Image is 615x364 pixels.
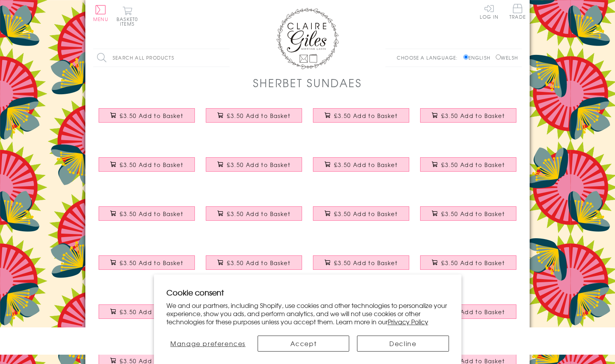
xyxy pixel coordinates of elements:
[420,255,517,270] button: £3.50 Add to Basket
[93,102,200,136] a: Birthday Card, Patterned Girls, Happy Birthday £3.50 Add to Basket
[206,157,302,172] button: £3.50 Add to Basket
[420,157,517,172] button: £3.50 Add to Basket
[120,210,183,218] span: £3.50 Add to Basket
[227,210,290,218] span: £3.50 Add to Basket
[463,54,494,61] label: English
[441,259,505,267] span: £3.50 Add to Basket
[93,299,200,332] a: Birthday Card, Pink Age 80, Happy 80th Birthday £3.50 Add to Basket
[480,4,498,19] a: Log In
[227,112,290,120] span: £3.50 Add to Basket
[206,206,302,221] button: £3.50 Add to Basket
[509,4,526,21] a: Trade
[93,200,200,234] a: Birthday Card, Squirrels, Happy Birthday Aunt £3.50 Add to Basket
[415,250,522,283] a: Birthday Card, Blue Age 40, Happy 40th Birthday £3.50 Add to Basket
[93,5,108,21] button: Menu
[166,336,250,352] button: Manage preferences
[120,112,183,120] span: £3.50 Add to Basket
[415,102,522,136] a: Birthday Card, Pink Banner, Happy Birthday to you £3.50 Add to Basket
[496,55,501,60] input: Welsh
[117,6,138,26] button: Basket0 items
[334,112,398,120] span: £3.50 Add to Basket
[99,255,195,270] button: £3.50 Add to Basket
[258,336,349,352] button: Accept
[307,250,415,283] a: Birthday Card, Butterflies, Happy Birthday Grandma £3.50 Add to Basket
[441,112,505,120] span: £3.50 Add to Basket
[276,8,339,69] img: Claire Giles Greetings Cards
[227,259,290,267] span: £3.50 Add to Basket
[120,161,183,169] span: £3.50 Add to Basket
[93,151,200,185] a: Birthday Card, Blue Banners, Happy Birthday to you £3.50 Add to Basket
[253,75,362,91] h1: Sherbet Sundaes
[120,259,183,267] span: £3.50 Add to Basket
[313,157,410,172] button: £3.50 Add to Basket
[313,108,410,123] button: £3.50 Add to Basket
[307,200,415,234] a: Wedding Card, Blue Banners, Congratulations Wedding Day £3.50 Add to Basket
[120,16,138,27] span: 0 items
[99,157,195,172] button: £3.50 Add to Basket
[307,102,415,136] a: Birthday Card, Birdcages, Wishing you a very Happy Birthday £3.50 Add to Basket
[200,200,307,234] a: Birthday Card, Patterned Girls, Happy Birthday Cousin £3.50 Add to Basket
[93,250,200,283] a: Thank You Card, Pink Stars, To a Great Teacher £3.50 Add to Basket
[99,108,195,123] button: £3.50 Add to Basket
[441,161,505,169] span: £3.50 Add to Basket
[415,200,522,234] a: Thank You Card, Blue Stars, To a Great Teacher £3.50 Add to Basket
[415,299,522,332] a: Good Luck Leaving Card, Bird Card, Goodbye and Good Luck £3.50 Add to Basket
[334,210,398,218] span: £3.50 Add to Basket
[463,55,468,60] input: English
[93,49,230,67] input: Search all products
[206,255,302,270] button: £3.50 Add to Basket
[496,54,518,61] label: Welsh
[93,16,108,23] span: Menu
[388,317,428,326] a: Privacy Policy
[200,250,307,283] a: Birthday Card, Blue Age 18, wishing you a Happy 18th Birthday £3.50 Add to Basket
[166,301,449,325] p: We and our partners, including Shopify, use cookies and other technologies to personalize your ex...
[420,206,517,221] button: £3.50 Add to Basket
[415,151,522,185] a: Birthday Card, Pink Stars, Happy Birthday to a special Daughter £3.50 Add to Basket
[170,339,246,348] span: Manage preferences
[397,54,462,61] p: Choose a language:
[441,210,505,218] span: £3.50 Add to Basket
[441,308,505,316] span: £3.50 Add to Basket
[166,287,449,298] h2: Cookie consent
[313,255,410,270] button: £3.50 Add to Basket
[227,161,290,169] span: £3.50 Add to Basket
[206,108,302,123] button: £3.50 Add to Basket
[222,49,230,67] input: Search
[99,304,195,319] button: £3.50 Add to Basket
[509,4,526,19] span: Trade
[200,102,307,136] a: Birthday Card, Arrow and bird, Happy Birthday £3.50 Add to Basket
[334,259,398,267] span: £3.50 Add to Basket
[357,336,449,352] button: Decline
[200,151,307,185] a: Birthday Card, Pink Heart, three cheers for the birthday girl! £3.50 Add to Basket
[420,304,517,319] button: £3.50 Add to Basket
[313,206,410,221] button: £3.50 Add to Basket
[99,206,195,221] button: £3.50 Add to Basket
[420,108,517,123] button: £3.50 Add to Basket
[120,308,183,316] span: £3.50 Add to Basket
[307,151,415,185] a: Birthday Card, Bunting, Very Happy Birthday £3.50 Add to Basket
[334,161,398,169] span: £3.50 Add to Basket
